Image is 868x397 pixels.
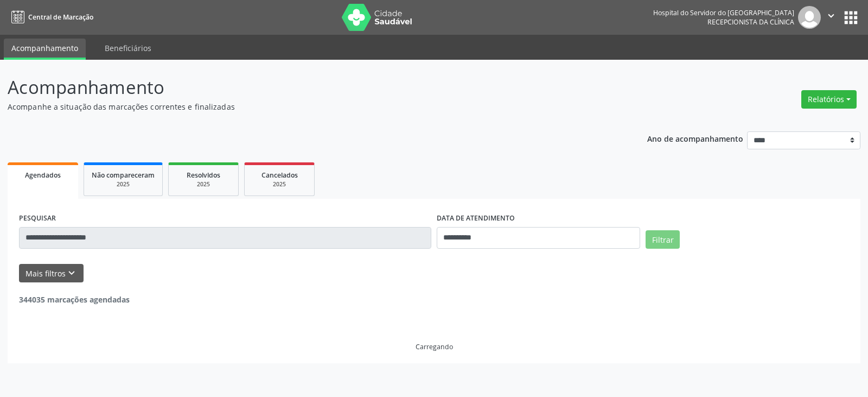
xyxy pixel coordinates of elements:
p: Acompanhe a situação das marcações correntes e finalizadas [8,101,604,112]
button: apps [841,8,860,27]
a: Acompanhamento [4,39,86,60]
div: 2025 [252,180,307,188]
label: DATA DE ATENDIMENTO [437,210,515,227]
strong: 344035 marcações agendadas [19,294,130,305]
div: Hospital do Servidor do [GEOGRAPHIC_DATA] [653,8,794,17]
button: Filtrar [646,230,680,249]
i: keyboard_arrow_down [66,267,78,279]
div: Carregando [416,342,453,351]
button: Relatórios [801,90,857,109]
div: 2025 [176,180,231,188]
span: Resolvidos [187,171,220,180]
p: Acompanhamento [8,74,604,101]
span: Central de Marcação [28,12,93,22]
a: Beneficiários [97,39,159,58]
i:  [825,10,837,22]
label: PESQUISAR [19,210,56,227]
span: Agendados [25,171,61,180]
a: Central de Marcação [8,8,93,26]
span: Recepcionista da clínica [707,17,794,27]
span: Não compareceram [92,171,155,180]
img: img [798,6,821,29]
button: Mais filtroskeyboard_arrow_down [19,264,84,283]
button:  [821,6,841,29]
span: Cancelados [261,171,298,180]
div: 2025 [92,180,155,188]
p: Ano de acompanhamento [647,131,743,145]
